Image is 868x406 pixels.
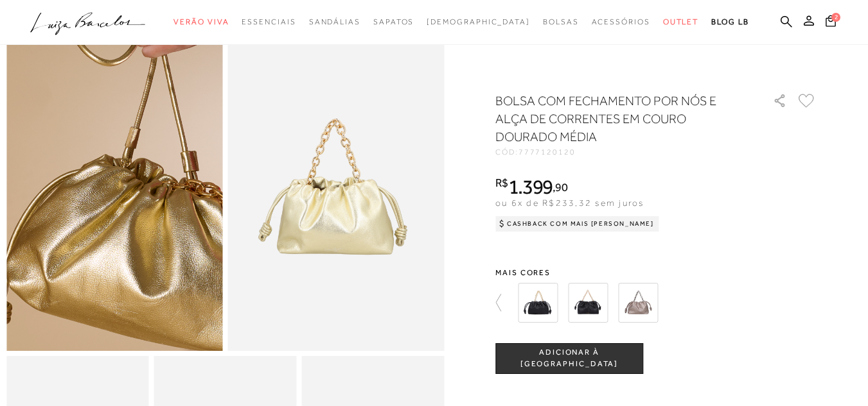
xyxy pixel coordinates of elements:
[228,27,445,351] img: image
[663,10,699,34] a: categoryNavScreenReaderText
[495,148,752,156] div: CÓD:
[373,10,414,34] a: categoryNavScreenReaderText
[495,269,817,276] span: Mais cores
[663,17,699,26] span: Outlet
[508,175,553,198] span: 1.399
[555,180,567,194] span: 90
[495,177,508,189] i: R$
[427,17,530,26] span: [DEMOGRAPHIC_DATA]
[543,17,579,26] span: Bolsas
[711,10,748,34] a: BLOG LB
[568,283,608,323] img: BOLSA COM FECHAMENTO POR NÓS E ALÇA DE CORRENTES EM COURO PRETO MÉDIA
[553,182,567,193] i: ,
[495,216,659,232] div: Cashback com Mais [PERSON_NAME]
[242,10,296,34] a: categoryNavScreenReaderText
[711,17,748,26] span: BLOG LB
[592,10,650,34] a: categoryNavScreenReaderText
[427,10,530,34] a: noSubCategoriesText
[518,283,558,323] img: BOLSA COM FECHAMENTO POR NÓS E ALÇA DE CORRENTES EM COURO PRETA MÉDIA
[618,283,658,323] img: BOLSA COM FECHAMENTO POR NÓS E ALÇA DE CORRENTES EM COURO TITÂNIO MÉDIA
[173,17,229,26] span: Verão Viva
[242,17,296,26] span: Essenciais
[822,14,840,31] button: 2
[543,10,579,34] a: categoryNavScreenReaderText
[495,198,644,208] span: ou 6x de R$233,32 sem juros
[831,13,840,22] span: 2
[496,347,642,369] span: ADICIONAR À [GEOGRAPHIC_DATA]
[309,10,360,34] a: categoryNavScreenReaderText
[309,17,360,26] span: Sandálias
[373,17,414,26] span: Sapatos
[173,10,229,34] a: categoryNavScreenReaderText
[495,92,736,146] h1: BOLSA COM FECHAMENTO POR NÓS E ALÇA DE CORRENTES EM COURO DOURADO MÉDIA
[592,17,650,26] span: Acessórios
[518,148,576,156] span: 7777120120
[495,343,643,374] button: ADICIONAR À [GEOGRAPHIC_DATA]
